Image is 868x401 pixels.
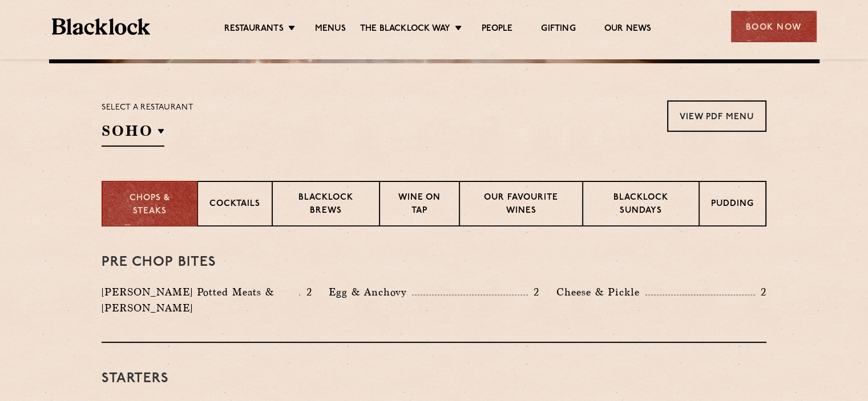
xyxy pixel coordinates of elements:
p: Chops & Steaks [114,192,185,218]
a: View PDF Menu [667,100,766,132]
p: 2 [755,285,766,299]
p: Blacklock Sundays [595,192,687,218]
p: 2 [528,285,539,299]
div: Book Now [731,11,817,42]
h2: SOHO [102,121,164,147]
p: Cheese & Pickle [556,284,645,300]
p: 2 [300,285,312,299]
a: Gifting [541,23,575,36]
a: Menus [315,23,346,36]
p: Blacklock Brews [284,192,368,218]
h3: Starters [102,371,766,386]
a: Restaurants [224,23,284,36]
a: The Blacklock Way [360,23,450,36]
h3: Pre Chop Bites [102,255,766,270]
p: [PERSON_NAME] Potted Meats & [PERSON_NAME] [102,284,299,316]
img: BL_Textured_Logo-footer-cropped.svg [52,18,151,35]
p: Egg & Anchovy [329,284,412,300]
p: Pudding [711,198,754,212]
p: Cocktails [209,198,260,212]
a: People [482,23,512,36]
p: Our favourite wines [471,192,570,218]
p: Wine on Tap [391,192,447,218]
p: Select a restaurant [102,100,193,115]
a: Our News [604,23,652,36]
